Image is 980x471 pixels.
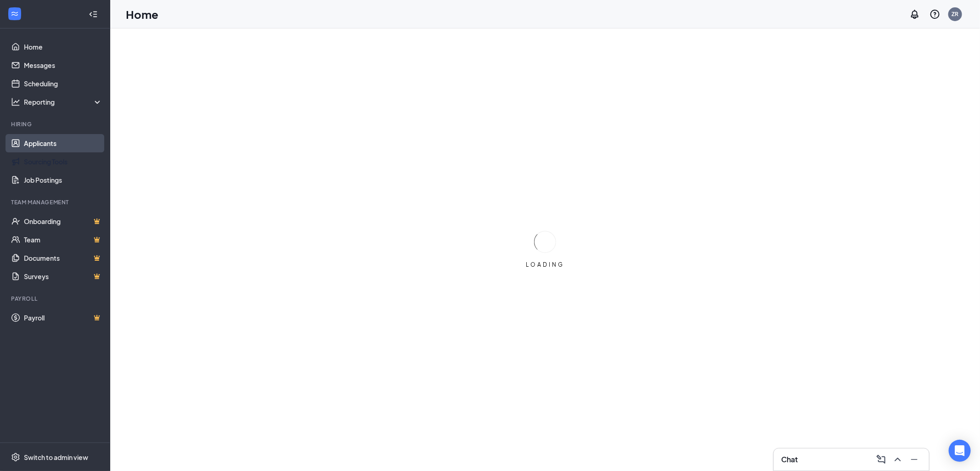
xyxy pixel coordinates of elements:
svg: Minimize [909,454,920,465]
a: TeamCrown [24,230,102,249]
a: DocumentsCrown [24,249,102,267]
svg: QuestionInfo [929,9,941,20]
svg: Notifications [909,9,920,20]
svg: WorkstreamLogo [10,9,19,18]
a: Applicants [24,134,102,152]
div: Team Management [11,198,101,206]
h3: Chat [781,454,798,465]
button: Minimize [907,452,922,467]
a: SurveysCrown [24,267,102,286]
div: Open Intercom Messenger [949,440,971,462]
svg: ChevronUp [892,454,903,465]
a: Scheduling [24,74,102,93]
button: ChevronUp [890,452,905,467]
div: Reporting [24,97,103,107]
svg: ComposeMessage [876,454,887,465]
div: Payroll [11,295,101,303]
div: ZR [952,10,959,18]
div: Hiring [11,120,101,128]
a: OnboardingCrown [24,212,102,230]
a: Messages [24,56,102,74]
a: Home [24,38,102,56]
button: ComposeMessage [874,452,889,467]
a: Sourcing Tools [24,152,102,171]
svg: Analysis [11,97,20,107]
h1: Home [126,6,158,22]
svg: Settings [11,453,20,462]
div: LOADING [522,261,568,269]
a: PayrollCrown [24,308,102,327]
svg: Collapse [89,10,98,19]
a: Job Postings [24,171,102,189]
div: Switch to admin view [24,453,88,462]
